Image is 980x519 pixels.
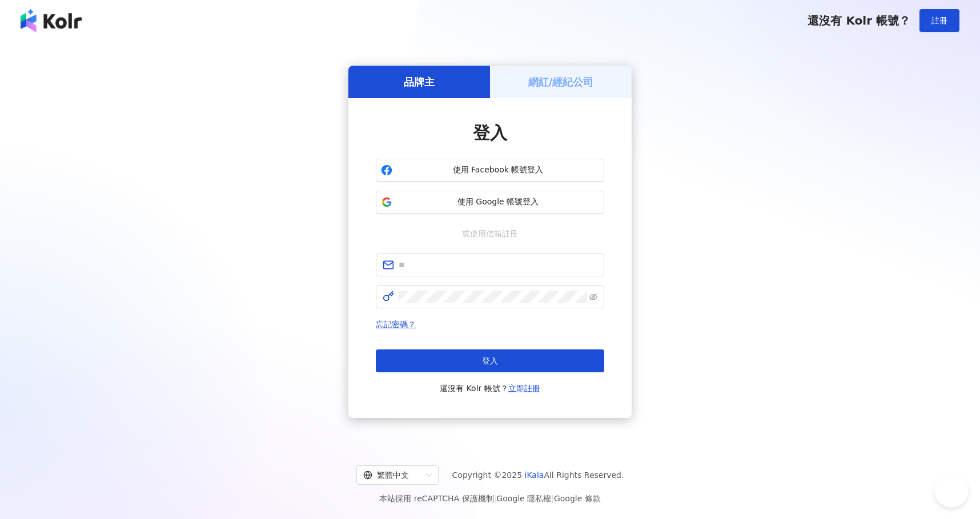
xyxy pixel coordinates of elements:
[363,466,421,484] div: 繁體中文
[589,293,597,301] span: eye-invisible
[376,191,604,214] button: 使用 Google 帳號登入
[919,9,959,32] button: 註冊
[440,381,540,395] span: 還沒有 Kolr 帳號？
[397,196,599,208] span: 使用 Google 帳號登入
[496,494,551,503] a: Google 隱私權
[376,320,416,329] a: 忘記密碼？
[473,123,507,143] span: 登入
[508,384,540,393] a: 立即註冊
[551,494,554,503] span: |
[934,473,969,508] iframe: Help Scout Beacon - Open
[525,470,544,480] a: iKala
[554,494,601,503] a: Google 條款
[397,164,599,176] span: 使用 Facebook 帳號登入
[376,349,604,372] button: 登入
[21,9,82,32] img: logo
[494,494,497,503] span: |
[482,356,498,365] span: 登入
[528,75,594,89] h5: 網紅/經紀公司
[452,468,624,482] span: Copyright © 2025 All Rights Reserved.
[808,14,910,27] span: 還沒有 Kolr 帳號？
[379,492,600,505] span: 本站採用 reCAPTCHA 保護機制
[454,227,526,240] span: 或使用信箱註冊
[404,75,435,89] h5: 品牌主
[376,159,604,182] button: 使用 Facebook 帳號登入
[931,16,947,25] span: 註冊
